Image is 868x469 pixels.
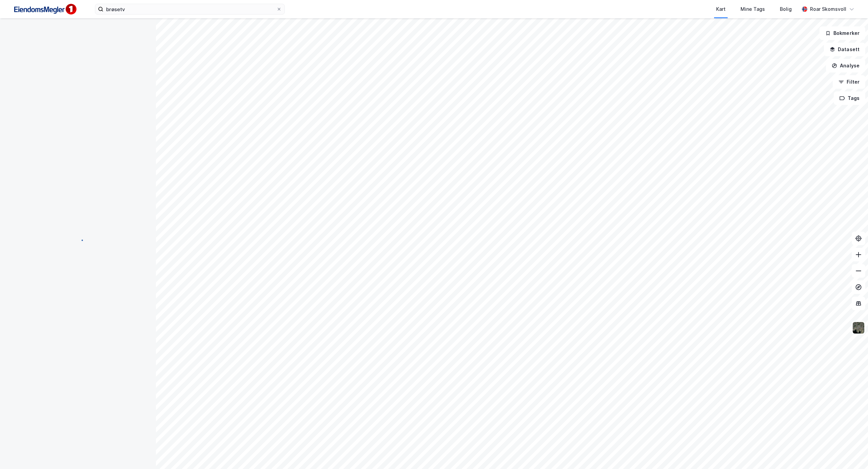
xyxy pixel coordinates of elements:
[73,234,83,245] img: spinner.a6d8c91a73a9ac5275cf975e30b51cfb.svg
[103,4,276,14] input: Søk på adresse, matrikkel, gårdeiere, leietakere eller personer
[824,43,865,56] button: Datasett
[833,75,865,89] button: Filter
[852,321,865,334] img: 9k=
[11,2,79,17] img: F4PB6Px+NJ5v8B7XTbfpPpyloAAAAASUVORK5CYII=
[810,5,846,13] div: Roar Skomsvoll
[834,91,865,105] button: Tags
[741,5,765,13] div: Mine Tags
[716,5,726,13] div: Kart
[820,26,865,40] button: Bokmerker
[780,5,792,13] div: Bolig
[826,59,865,72] button: Analyse
[834,436,868,469] iframe: Chat Widget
